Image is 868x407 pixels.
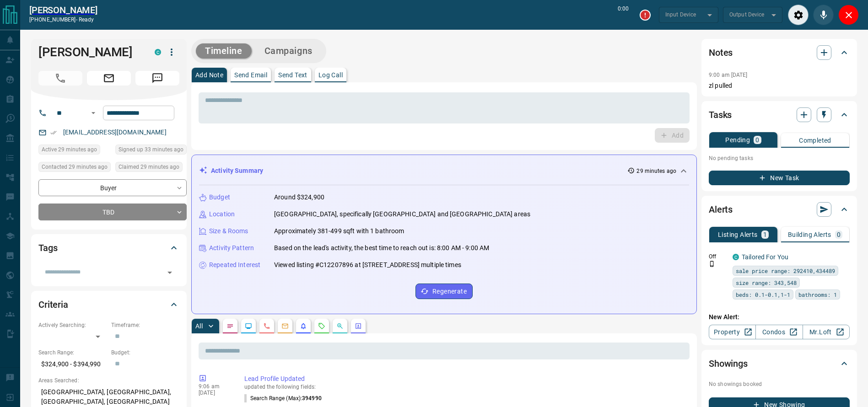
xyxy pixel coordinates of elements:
svg: Listing Alerts [300,322,307,330]
svg: Agent Actions [355,322,362,330]
a: [EMAIL_ADDRESS][DOMAIN_NAME] [63,129,167,136]
span: beds: 0.1-0.1,1-1 [736,290,790,299]
p: Budget [209,193,230,202]
button: New Task [709,171,850,185]
p: 9:06 am [199,383,231,390]
a: Tailored For You [742,253,788,261]
p: 9:00 am [DATE] [709,72,748,78]
button: Regenerate [415,284,473,299]
p: Pending [725,137,750,143]
svg: Email Verified [50,129,57,136]
span: bathrooms: 1 [798,290,837,299]
p: 0 [837,231,841,238]
a: Property [709,325,756,339]
p: 29 minutes ago [636,167,676,175]
div: Mon Sep 15 2025 [38,145,111,157]
p: 1 [763,231,767,238]
div: Mon Sep 15 2025 [115,145,187,157]
div: Alerts [709,198,850,220]
div: Criteria [38,294,179,316]
p: Repeated Interest [209,260,260,270]
a: [PERSON_NAME] [29,5,97,16]
p: All [195,323,203,329]
div: Tags [38,237,179,259]
p: Log Call [318,72,343,78]
h2: Criteria [38,297,68,312]
p: 0 [755,137,759,143]
button: Open [163,266,176,279]
div: Showings [709,353,850,375]
p: Based on the lead's activity, the best time to reach out is: 8:00 AM - 9:00 AM [274,243,489,253]
p: [GEOGRAPHIC_DATA], specifically [GEOGRAPHIC_DATA] and [GEOGRAPHIC_DATA] areas [274,209,530,219]
span: ready [79,16,94,23]
p: Viewed listing #C12207896 at [STREET_ADDRESS] multiple times [274,260,461,270]
p: Off [709,252,727,261]
p: Areas Searched: [38,376,179,385]
svg: Emails [281,322,289,330]
span: size range: 343,548 [736,278,797,287]
div: Notes [709,42,850,64]
p: [PHONE_NUMBER] - [29,16,97,24]
span: Claimed 29 minutes ago [119,162,179,171]
span: sale price range: 292410,434489 [736,266,835,275]
svg: Notes [226,322,234,330]
p: [DATE] [199,390,231,396]
p: Search Range (Max) : [244,394,322,402]
svg: Requests [318,322,325,330]
p: Add Note [195,72,223,78]
p: Activity Summary [211,166,263,176]
svg: Push Notification Only [709,261,715,267]
h1: [PERSON_NAME] [38,45,141,59]
p: New Alert: [709,312,850,322]
svg: Calls [263,322,270,330]
p: Around $324,900 [274,193,324,202]
p: Search Range: [38,348,107,357]
p: Activity Pattern [209,243,254,253]
p: Approximately 381-499 sqft with 1 bathroom [274,226,404,236]
span: Active 29 minutes ago [42,145,97,154]
p: Budget: [111,348,179,357]
button: Campaigns [255,43,322,59]
h2: Showings [709,356,748,371]
div: Audio Settings [788,5,809,25]
p: No showings booked [709,380,850,388]
a: Mr.Loft [803,325,850,339]
p: Send Text [278,72,307,78]
div: Mute [813,5,834,25]
p: Send Email [234,72,267,78]
h2: Tasks [709,107,732,122]
p: Actively Searching: [38,321,107,329]
svg: Opportunities [336,322,344,330]
p: Building Alerts [788,231,831,238]
div: Mon Sep 15 2025 [115,162,187,175]
p: Size & Rooms [209,226,248,236]
h2: Tags [38,241,57,255]
div: Activity Summary29 minutes ago [199,162,689,179]
span: Message [135,71,179,86]
div: condos.ca [155,49,161,55]
a: Condos [755,325,803,339]
div: condos.ca [733,254,739,260]
span: Email [87,71,131,86]
p: 0:00 [618,5,629,25]
p: Completed [799,137,831,144]
div: Tasks [709,104,850,126]
p: Timeframe: [111,321,179,329]
span: 394990 [302,395,322,402]
span: Call [38,71,82,86]
button: Timeline [196,43,252,59]
span: Contacted 29 minutes ago [42,162,108,171]
div: Buyer [38,179,187,196]
svg: Lead Browsing Activity [245,322,252,330]
h2: Alerts [709,202,733,217]
div: TBD [38,203,187,220]
p: updated the following fields: [244,384,686,390]
p: Location [209,209,235,219]
p: Lead Profile Updated [244,374,686,384]
button: Open [88,107,99,118]
p: zl pulled [709,81,850,91]
span: Signed up 33 minutes ago [119,145,183,154]
div: Close [838,5,859,25]
p: $324,900 - $394,990 [38,357,107,372]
